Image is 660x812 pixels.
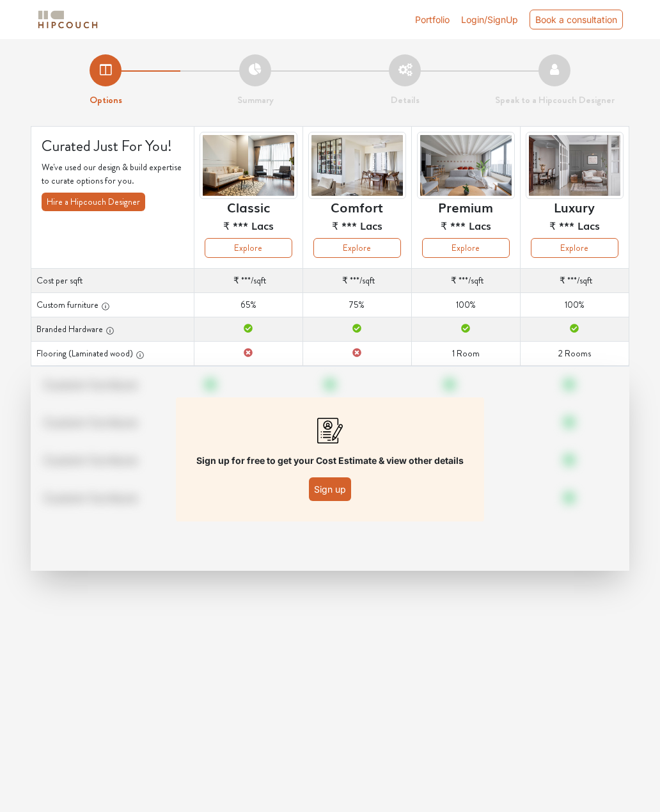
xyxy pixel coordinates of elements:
[31,268,194,292] th: Cost per sqft
[554,199,595,214] h6: Luxury
[520,292,629,317] td: 100%
[411,341,520,365] td: 1 Room
[42,137,184,155] h4: Curated Just For You!
[31,317,194,341] th: Branded Hardware
[417,132,515,199] img: header-preview
[36,8,100,31] img: logo-horizontal.svg
[36,5,100,34] span: logo-horizontal.svg
[438,199,493,214] h6: Premium
[194,268,303,292] td: /sqft
[196,454,464,467] p: Sign up for free to get your Cost Estimate & view other details
[313,238,401,258] button: Explore
[530,10,623,29] div: Book a consultation
[308,132,406,199] img: header-preview
[42,161,184,187] p: We've used our design & build expertise to curate options for you.
[42,193,145,211] button: Hire a Hipcouch Designer
[227,199,270,214] h6: Classic
[205,238,292,258] button: Explore
[411,292,520,317] td: 100%
[200,132,297,199] img: header-preview
[237,93,274,107] strong: Summary
[520,341,629,365] td: 2 Rooms
[415,13,450,26] a: Portfolio
[31,292,194,317] th: Custom furniture
[461,14,518,25] span: Login/SignUp
[526,132,624,199] img: header-preview
[31,341,194,365] th: Flooring (Laminated wood)
[391,93,420,107] strong: Details
[531,238,618,258] button: Explore
[411,268,520,292] td: /sqft
[422,238,510,258] button: Explore
[495,93,615,107] strong: Speak to a Hipcouch Designer
[90,93,122,107] strong: Options
[520,268,629,292] td: /sqft
[302,292,411,317] td: 75%
[302,268,411,292] td: /sqft
[194,292,303,317] td: 65%
[331,199,383,214] h6: Comfort
[309,477,351,501] button: Sign up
